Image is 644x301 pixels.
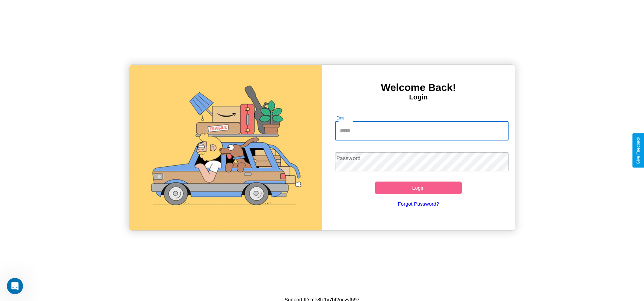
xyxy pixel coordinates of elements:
[332,194,505,213] a: Forgot Password?
[375,182,462,194] button: Login
[322,93,515,101] h4: Login
[129,65,322,230] img: gif
[636,137,641,164] div: Give Feedback
[7,278,23,294] iframe: Intercom live chat
[322,82,515,93] h3: Welcome Back!
[336,115,347,121] label: Email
